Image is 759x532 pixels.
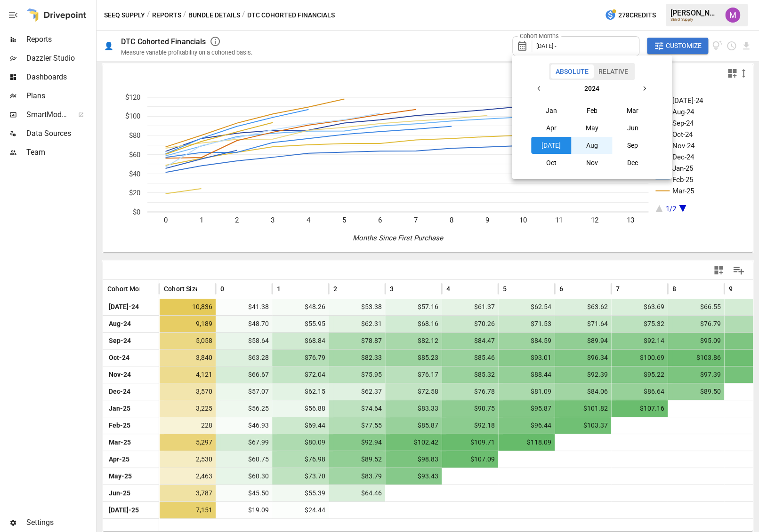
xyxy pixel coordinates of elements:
[613,154,653,171] button: Dec
[613,102,653,119] button: Mar
[613,119,653,136] button: Jun
[613,137,653,154] button: Sep
[531,137,572,154] button: [DATE]
[531,154,572,171] button: Oct
[593,64,633,79] button: Relative
[548,80,636,97] button: 2024
[531,102,572,119] button: Jan
[572,102,612,119] button: Feb
[572,137,612,154] button: Aug
[531,119,572,136] button: Apr
[550,64,594,79] button: Absolute
[572,119,612,136] button: May
[572,154,612,171] button: Nov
